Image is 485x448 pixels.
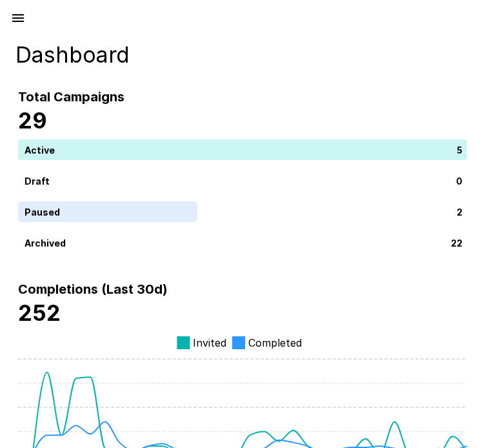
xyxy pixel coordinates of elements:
p: 5 [457,143,462,156]
b: 29 [18,107,47,134]
p: 22 [451,236,462,249]
b: Completions (Last 30d) [18,281,168,297]
p: 0 [456,174,462,187]
h4: Dashboard [15,41,470,68]
p: 2 [457,205,462,218]
b: Total Campaigns [18,89,124,105]
b: 252 [18,300,61,326]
